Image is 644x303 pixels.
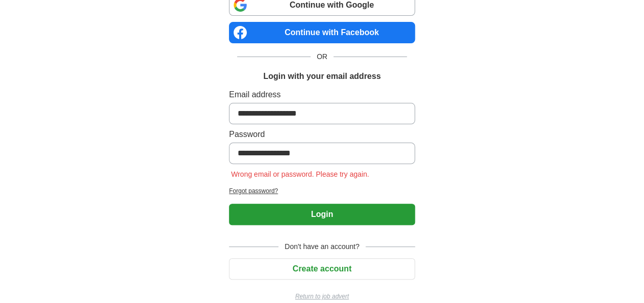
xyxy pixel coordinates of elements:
button: Create account [229,258,415,280]
label: Password [229,128,415,141]
a: Forgot password? [229,186,415,196]
label: Email address [229,89,415,101]
span: Don't have an account? [278,241,366,252]
a: Create account [229,264,415,273]
a: Continue with Facebook [229,22,415,43]
span: OR [311,51,333,62]
button: Login [229,204,415,225]
h1: Login with your email address [263,70,380,82]
a: Return to job advert [229,292,415,301]
span: Wrong email or password. Please try again. [229,170,371,178]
